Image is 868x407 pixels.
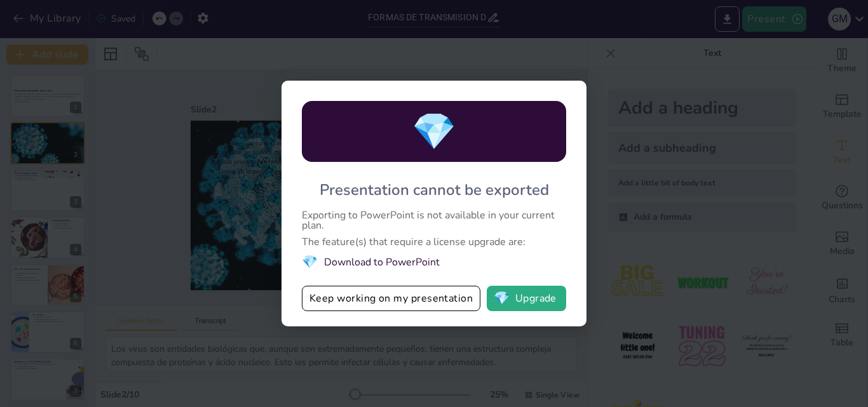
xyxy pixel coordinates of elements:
[412,107,456,156] span: diamond
[302,253,318,270] span: diamond
[302,286,480,311] button: Keep working on my presentation
[320,180,549,200] div: Presentation cannot be exported
[302,237,566,247] div: The feature(s) that require a license upgrade are:
[494,292,510,305] span: diamond
[302,210,566,230] div: Exporting to PowerPoint is not available in your current plan.
[487,286,566,311] button: diamondUpgrade
[302,253,566,270] li: Download to PowerPoint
